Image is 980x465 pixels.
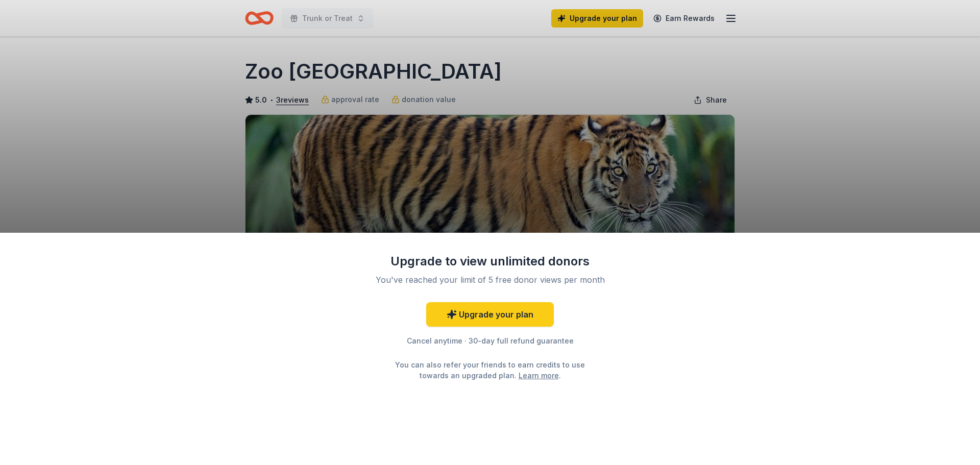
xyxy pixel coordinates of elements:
[357,253,623,270] div: Upgrade to view unlimited donors
[357,335,623,347] div: Cancel anytime · 30-day full refund guarantee
[386,359,594,381] div: You can also refer your friends to earn credits to use towards an upgraded plan. .
[519,370,559,381] a: Learn more
[370,274,610,286] div: You've reached your limit of 5 free donor views per month
[426,302,554,327] a: Upgrade your plan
